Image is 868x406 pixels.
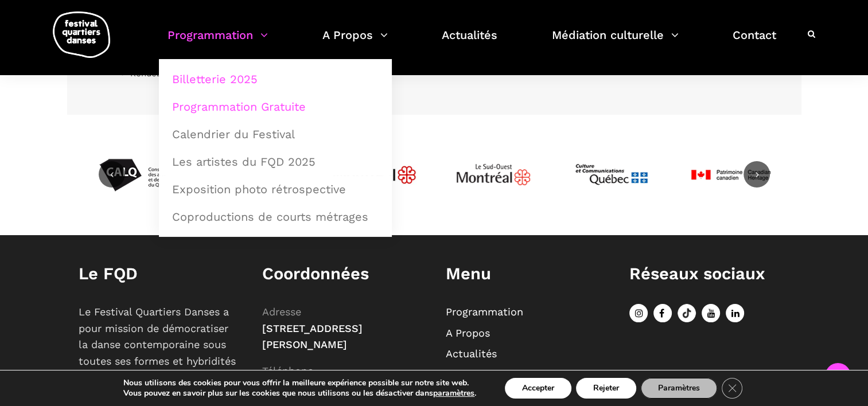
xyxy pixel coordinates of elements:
button: Close GDPR Cookie Banner [722,378,742,399]
a: Billetterie 2025 [165,66,386,92]
a: Contact [733,25,776,59]
a: Calendrier du Festival [165,121,386,147]
a: Médiation culturelle [446,369,547,381]
a: Coproductions de courts métrages [165,204,386,230]
a: A Propos [322,25,388,59]
a: Exposition photo rétrospective [165,176,386,202]
button: Paramètres [641,378,717,399]
img: logo-fqd-med [53,11,110,58]
p: Vous pouvez en savoir plus sur les cookies que nous utilisons ou les désactiver dans . [123,388,476,399]
span: Téléphone [262,365,313,377]
a: A Propos [446,327,490,339]
h1: Menu [446,264,606,284]
a: Les artistes du FQD 2025 [165,149,386,175]
img: mccq-3-3 [569,132,655,218]
a: Médiation culturelle [552,25,679,59]
a: Programmation [168,25,268,59]
span: [STREET_ADDRESS][PERSON_NAME] [262,322,363,351]
a: Actualités [446,348,497,360]
img: patrimoinecanadien-01_0-4 [687,132,773,218]
img: Logo_Mtl_Le_Sud-Ouest.svg_ [450,132,536,218]
span: Adresse [262,306,301,318]
button: Accepter [505,378,571,399]
a: Programmation [446,306,523,318]
button: paramètres [433,388,474,399]
h1: Le FQD [79,264,239,284]
button: Rejeter [576,378,636,399]
p: Nous utilisons des cookies pour vous offrir la meilleure expérience possible sur notre site web. [123,378,476,388]
h1: Coordonnées [262,264,423,284]
a: Actualités [442,25,497,59]
img: Calq_noir [95,132,181,218]
h1: Réseaux sociaux [629,264,790,284]
a: Programmation Gratuite [165,93,386,120]
p: Le Festival Quartiers Danses a pour mission de démocratiser la danse contemporaine sous toutes se... [79,304,239,403]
